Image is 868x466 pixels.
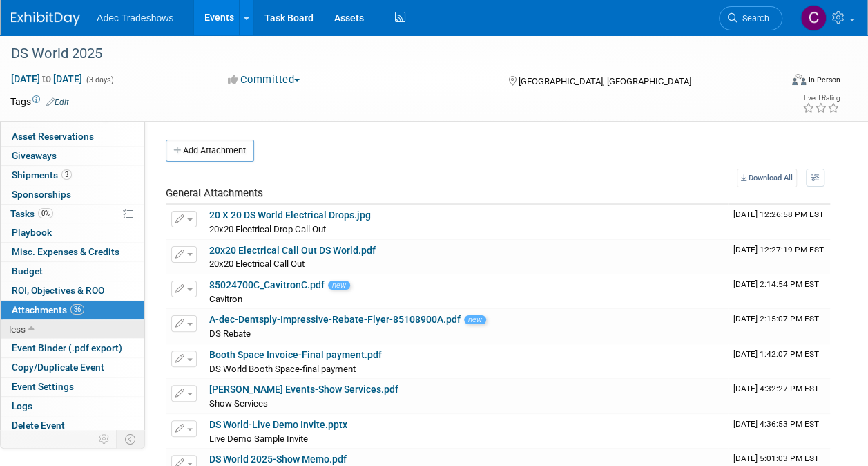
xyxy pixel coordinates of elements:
a: Download All [737,169,797,187]
a: 20 X 20 DS World Electrical Drops.jpg [209,209,371,221]
a: Logs [1,397,144,416]
a: less [1,320,144,339]
a: Shipments3 [1,166,144,185]
a: A-dec-Dentsply-Impressive-Rebate-Flyer-85108900A.pdf [209,314,461,325]
a: Delete Event [1,416,144,435]
span: Asset Reservations [12,131,94,142]
div: Event Rating [802,95,840,102]
a: Search [719,6,782,30]
span: Logs [12,400,32,411]
span: 3 [61,169,72,180]
img: ExhibitDay [11,12,80,26]
span: Show Services [209,398,268,409]
img: Carol Schmidlin [800,5,827,31]
a: DS World-Live Demo Invite.pptx [209,419,347,430]
span: Upload Timestamp [733,209,824,219]
span: Delete Event [12,420,65,431]
span: Giveaways [12,150,57,161]
td: Upload Timestamp [728,414,830,449]
td: Tags [10,95,69,109]
a: Asset Reservations [1,127,144,146]
span: new [328,281,350,290]
span: Upload Timestamp [733,349,819,359]
span: ROI, Objectives & ROO [12,285,104,296]
a: Booth Space Invoice-Final payment.pdf [209,349,382,360]
span: DS World Booth Space-final payment [209,364,356,374]
span: less [9,324,26,335]
span: Upload Timestamp [733,245,824,254]
button: Committed [223,73,305,87]
span: (3 days) [85,75,114,84]
span: [GEOGRAPHIC_DATA], [GEOGRAPHIC_DATA] [519,76,691,86]
a: Event Binder (.pdf export) [1,339,144,357]
a: Edit [46,97,69,107]
span: [DATE] [DATE] [10,73,83,85]
span: Upload Timestamp [733,279,819,289]
span: Copy/Duplicate Event [12,362,104,373]
span: Event Settings [12,381,74,392]
span: Shipments [12,169,72,180]
span: Upload Timestamp [733,454,819,463]
span: Upload Timestamp [733,419,819,429]
a: 20x20 Electrical Call Out DS World.pdf [209,245,376,256]
div: Event Format [720,72,840,93]
img: Format-Inperson.png [792,74,806,85]
span: 20x20 Electrical Drop Call Out [209,224,326,234]
span: Upload Timestamp [733,384,819,393]
span: to [40,73,53,84]
span: Search [737,13,769,24]
span: Budget [12,265,43,277]
div: In-Person [808,75,840,85]
span: new [464,315,486,324]
td: Upload Timestamp [728,344,830,379]
span: Adec Tradeshows [97,12,173,24]
td: Toggle Event Tabs [117,430,145,448]
span: Sponsorships [12,189,71,200]
div: DS World 2025 [6,41,769,66]
a: Sponsorships [1,185,144,204]
span: Live Demo Sample Invite [209,434,308,444]
span: 36 [70,304,84,315]
td: Upload Timestamp [728,240,830,274]
a: Tasks0% [1,205,144,223]
a: [PERSON_NAME] Events-Show Services.pdf [209,384,398,395]
a: Copy/Duplicate Event [1,358,144,377]
a: Misc. Expenses & Credits [1,243,144,261]
span: 1 [99,112,110,122]
a: Attachments36 [1,301,144,319]
td: Upload Timestamp [728,205,830,239]
span: DS Rebate [209,328,251,339]
span: Misc. Expenses & Credits [12,246,119,257]
td: Upload Timestamp [728,309,830,344]
a: ROI, Objectives & ROO [1,281,144,300]
span: Tasks [10,208,53,219]
td: Upload Timestamp [728,274,830,309]
a: DS World 2025-Show Memo.pdf [209,454,347,465]
span: General Attachments [166,187,263,199]
span: Upload Timestamp [733,314,819,324]
span: Attachments [12,304,84,315]
span: Cavitron [209,294,242,304]
span: Event Binder (.pdf export) [12,342,122,353]
a: Giveaways [1,147,144,165]
span: Playbook [12,227,52,238]
span: 20x20 Electrical Call Out [209,259,305,269]
a: Event Settings [1,378,144,396]
td: Upload Timestamp [728,379,830,413]
span: 0% [38,208,53,218]
td: Personalize Event Tab Strip [93,430,117,448]
button: Add Attachment [166,140,254,162]
a: 85024700C_CavitronC.pdf [209,279,325,290]
a: Budget [1,262,144,281]
a: Playbook [1,223,144,242]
